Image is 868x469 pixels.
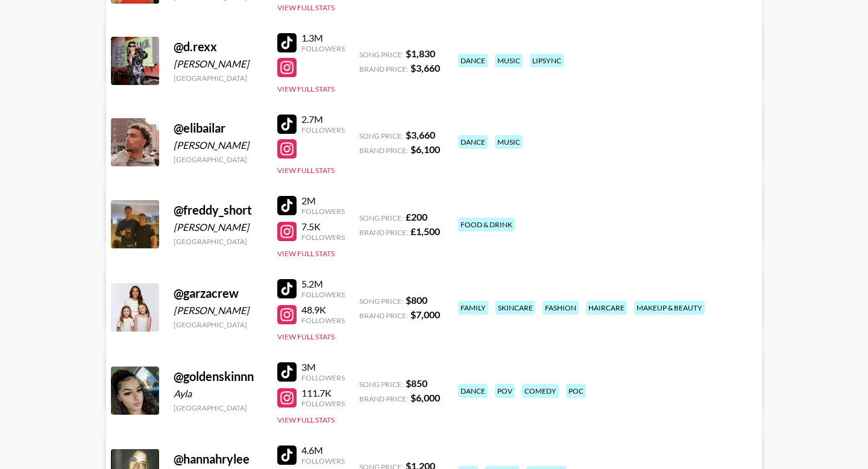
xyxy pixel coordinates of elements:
[522,384,559,398] div: comedy
[359,50,403,59] span: Song Price:
[301,444,345,456] div: 4.6M
[359,131,403,140] span: Song Price:
[359,146,408,155] span: Brand Price:
[359,213,403,222] span: Song Price:
[277,332,335,341] button: View Full Stats
[458,135,488,149] div: dance
[301,195,345,207] div: 2M
[586,301,627,315] div: haircare
[359,297,403,306] span: Song Price:
[406,377,427,389] strong: $ 850
[301,290,345,299] div: Followers
[174,221,263,233] div: [PERSON_NAME]
[301,278,345,290] div: 5.2M
[359,311,408,320] span: Brand Price:
[174,237,263,246] div: [GEOGRAPHIC_DATA]
[406,294,427,306] strong: $ 800
[406,129,435,140] strong: $ 3,660
[174,121,263,136] div: @ elibailar
[174,452,263,467] div: @ hannahrylee
[359,380,403,389] span: Song Price:
[301,399,345,408] div: Followers
[277,84,335,93] button: View Full Stats
[495,384,515,398] div: pov
[458,384,488,398] div: dance
[174,203,263,218] div: @ freddy_short
[277,415,335,424] button: View Full Stats
[406,211,427,222] strong: £ 200
[410,392,440,403] strong: $ 6,000
[458,218,515,231] div: food & drink
[174,139,263,151] div: [PERSON_NAME]
[634,301,705,315] div: makeup & beauty
[301,361,345,373] div: 3M
[301,113,345,125] div: 2.7M
[410,62,440,74] strong: $ 3,660
[277,3,335,12] button: View Full Stats
[301,233,345,242] div: Followers
[410,225,440,237] strong: £ 1,500
[301,32,345,44] div: 1.3M
[495,301,535,315] div: skincare
[301,125,345,134] div: Followers
[301,316,345,325] div: Followers
[359,65,408,74] span: Brand Price:
[174,304,263,316] div: [PERSON_NAME]
[174,39,263,54] div: @ d.rexx
[277,249,335,258] button: View Full Stats
[301,221,345,233] div: 7.5K
[301,456,345,465] div: Followers
[301,304,345,316] div: 48.9K
[410,143,440,155] strong: $ 6,100
[359,394,408,403] span: Brand Price:
[301,44,345,53] div: Followers
[458,54,488,68] div: dance
[174,403,263,412] div: [GEOGRAPHIC_DATA]
[406,48,435,59] strong: $ 1,830
[174,58,263,70] div: [PERSON_NAME]
[301,373,345,382] div: Followers
[174,320,263,329] div: [GEOGRAPHIC_DATA]
[174,155,263,164] div: [GEOGRAPHIC_DATA]
[542,301,579,315] div: fashion
[410,309,440,320] strong: $ 7,000
[495,54,523,68] div: music
[174,286,263,301] div: @ garzacrew
[301,207,345,216] div: Followers
[566,384,586,398] div: poc
[458,301,488,315] div: family
[495,135,523,149] div: music
[174,388,263,400] div: Ayla
[301,387,345,399] div: 111.7K
[359,228,408,237] span: Brand Price:
[174,369,263,384] div: @ goldenskinnn
[530,54,564,68] div: lipsync
[174,74,263,83] div: [GEOGRAPHIC_DATA]
[277,166,335,175] button: View Full Stats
